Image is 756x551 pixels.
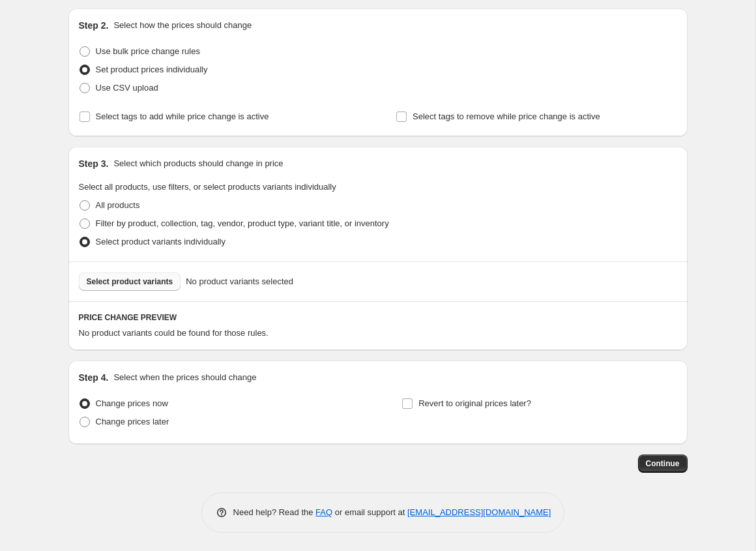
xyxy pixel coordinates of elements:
span: All products [96,200,140,210]
a: [EMAIL_ADDRESS][DOMAIN_NAME] [407,507,551,517]
span: Select all products, use filters, or select products variants individually [79,182,336,192]
span: Use CSV upload [96,83,158,93]
span: Select tags to remove while price change is active [413,112,600,121]
span: Change prices now [96,398,168,408]
span: Select tags to add while price change is active [96,112,269,121]
h2: Step 3. [79,157,109,170]
span: Need help? Read the [233,507,316,517]
span: No product variants could be found for those rules. [79,328,269,338]
span: Set product prices individually [96,65,208,74]
p: Select how the prices should change [113,19,252,32]
span: Continue [646,458,680,469]
button: Select product variants [79,273,181,291]
span: No product variants selected [186,275,293,288]
span: Revert to original prices later? [418,398,531,408]
button: Continue [638,454,688,473]
span: or email support at [332,507,407,517]
h2: Step 2. [79,19,109,32]
span: Filter by product, collection, tag, vendor, product type, variant title, or inventory [96,218,389,228]
span: Select product variants [87,276,173,287]
span: Use bulk price change rules [96,46,200,56]
a: FAQ [315,507,332,517]
h6: PRICE CHANGE PREVIEW [79,312,677,323]
span: Change prices later [96,417,169,426]
h2: Step 4. [79,371,109,384]
p: Select which products should change in price [113,157,283,170]
p: Select when the prices should change [113,371,256,384]
span: Select product variants individually [96,237,225,246]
